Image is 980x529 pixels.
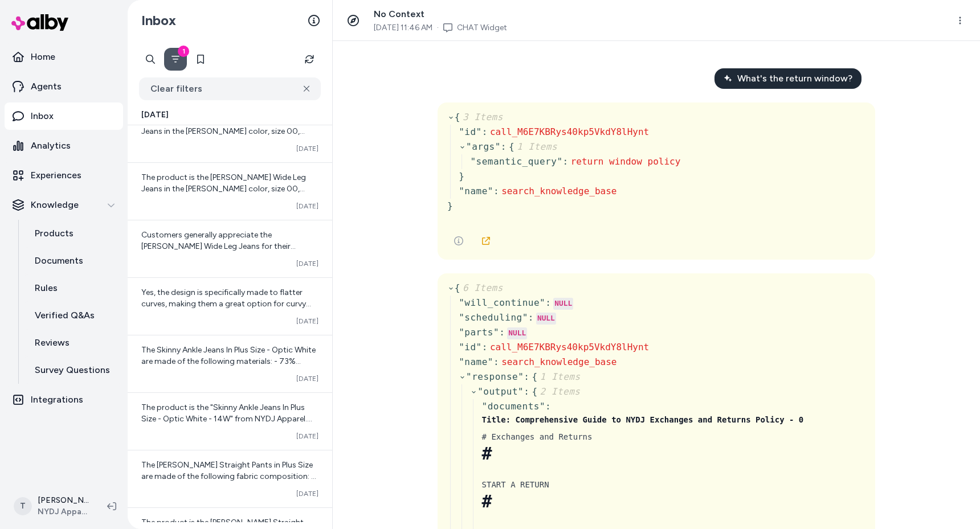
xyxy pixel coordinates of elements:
span: } [459,171,464,182]
span: [DATE] [296,489,318,498]
img: alby Logo [11,14,68,31]
span: } [447,200,453,211]
span: " id " [459,342,482,352]
a: Documents [23,247,123,274]
span: call_M6E7KBRys40kp5VkdY8lHynt [490,126,649,137]
span: The product is the [PERSON_NAME] Wide Leg Jeans in the [PERSON_NAME] color, size 00, from NYDJ Ap... [141,173,318,364]
span: { [532,386,580,397]
a: The product is the "Skinny Ankle Jeans In Plus Size - Optic White - 14W" from NYDJ Apparel. These... [128,392,332,450]
span: [DATE] [141,109,169,121]
span: Yes, the design is specifically made to flatter curves, making them a great option for curvy figu... [141,288,311,320]
span: [DATE] [296,317,318,326]
div: : [482,341,488,354]
p: Experiences [31,169,81,182]
div: NULL [553,298,573,310]
button: Clear filters [139,77,321,100]
span: return window policy [571,156,681,167]
span: { [455,282,503,293]
a: The Skinny Ankle Jeans In Plus Size - Optic White are made of the following materials: - 73% Cott... [128,335,332,392]
span: What's the return window? [737,72,852,85]
span: " scheduling " [459,312,528,323]
span: 6 Items [460,282,503,293]
span: { [509,141,557,152]
a: Integrations [5,386,123,413]
a: The product is the [PERSON_NAME] Wide Leg Jeans in the [PERSON_NAME] color, size 00, from NYDJ Ap... [128,105,332,162]
div: : [524,370,529,384]
div: : [545,296,551,310]
span: " output " [477,386,524,397]
button: Knowledge [5,191,123,219]
span: 2 Items [538,386,581,397]
div: : [563,155,569,169]
p: Knowledge [31,198,79,212]
p: Agents [31,80,62,93]
span: search_knowledge_base [501,356,616,367]
div: 1 [178,46,189,57]
span: [DATE] 11:46 AM [374,22,432,34]
a: CHAT Widget [457,22,507,34]
div: : [545,400,551,413]
a: Agents [5,73,123,100]
span: search_knowledge_base [501,186,616,196]
h2: Inbox [141,12,176,29]
span: " semantic_query " [470,156,562,167]
div: # Exchanges and Returns [482,430,865,444]
button: Filter [164,48,187,71]
a: Verified Q&As [23,302,123,329]
span: " id " [459,126,482,137]
span: call_M6E7KBRys40kp5VkdY8lHynt [490,342,649,352]
a: Experiences [5,162,123,189]
div: : [482,125,488,139]
p: Products [35,227,73,240]
span: [DATE] [296,144,318,153]
div: : [528,311,534,325]
button: T[PERSON_NAME]NYDJ Apparel [7,488,98,524]
span: No Context [374,9,424,19]
p: Documents [35,254,83,268]
span: " documents " [482,401,545,412]
span: Customers generally appreciate the [PERSON_NAME] Wide Leg Jeans for their comfort, quality, and f... [141,230,317,433]
a: Yes, the design is specifically made to flatter curves, making them a great option for curvy figu... [128,277,332,335]
span: " name " [459,186,493,196]
a: Inbox [5,102,123,130]
span: " args " [466,141,501,152]
p: Integrations [31,393,83,407]
p: Verified Q&As [35,309,95,322]
div: : [524,385,529,399]
p: Reviews [35,336,70,350]
span: NYDJ Apparel [38,506,89,518]
p: Home [31,50,55,64]
div: : [493,184,499,198]
span: [DATE] [296,259,318,268]
div: : [493,355,499,369]
div: NULL [507,327,527,340]
span: The Skinny Ankle Jeans In Plus Size - Optic White are made of the following materials: - 73% Cott... [141,345,316,412]
span: · [437,22,439,34]
h1: # [482,491,865,512]
span: T [14,497,32,515]
p: Analytics [31,139,71,153]
span: " will_continue " [459,297,545,308]
div: : [501,140,507,154]
a: Rules [23,274,123,302]
span: { [455,112,503,122]
span: [DATE] [296,374,318,383]
a: Analytics [5,132,123,159]
a: Survey Questions [23,356,123,384]
span: 1 Items [514,141,557,152]
a: The [PERSON_NAME] Straight Pants in Plus Size are made of the following fabric composition: - 68%... [128,450,332,507]
span: 3 Items [460,112,503,122]
p: Inbox [31,109,54,123]
button: Refresh [298,48,321,71]
span: " name " [459,356,493,367]
span: [DATE] [296,202,318,211]
button: See more [447,229,470,252]
h1: # [482,444,865,464]
p: Rules [35,281,58,295]
a: Home [5,43,123,71]
a: Products [23,220,123,247]
span: 1 Items [538,371,581,382]
span: " parts " [459,327,499,338]
div: NULL [536,313,556,325]
a: Reviews [23,329,123,356]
